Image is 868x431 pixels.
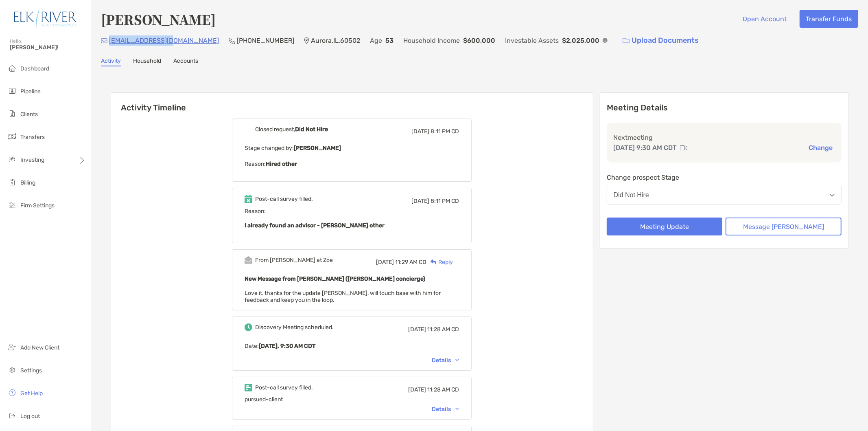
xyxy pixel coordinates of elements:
span: [PERSON_NAME]! [10,44,86,51]
span: Transfers [20,134,45,141]
p: Stage changed by: [245,143,459,153]
img: Event icon [245,256,252,264]
div: Reply [426,258,453,266]
span: Clients [20,111,38,118]
p: Meeting Details [607,103,842,113]
span: [DATE] [411,128,429,135]
b: [PERSON_NAME] [294,145,341,152]
img: get-help icon [7,388,17,398]
img: settings icon [7,365,17,375]
button: Change [806,143,835,152]
img: dashboard icon [7,63,17,73]
p: $600,000 [463,35,495,46]
span: 11:29 AM CD [395,259,426,266]
p: 53 [385,35,394,46]
b: I already found an advisor - [PERSON_NAME] other [245,222,385,229]
div: From [PERSON_NAME] at Zoe [255,257,333,264]
span: Settings [20,367,42,374]
img: Event icon [245,125,252,133]
p: Age [370,35,382,46]
img: Chevron icon [455,408,459,410]
span: 11:28 AM CD [427,326,459,333]
img: Location Icon [304,37,309,44]
a: Activity [101,57,121,66]
b: Hired other [266,161,297,167]
img: Open dropdown arrow [830,194,835,197]
span: Pipeline [20,88,41,95]
div: Post-call survey filled. [255,196,313,202]
span: Billing [20,179,35,186]
span: Firm Settings [20,202,55,209]
span: 11:28 AM CD [427,386,459,393]
img: Event icon [245,323,252,331]
div: Details [432,357,459,364]
span: Investing [20,156,44,163]
p: Reason: [245,159,459,169]
span: Reason: [245,208,459,231]
img: button icon [623,38,630,44]
span: [DATE] [408,326,426,333]
p: Investable Assets [505,35,559,46]
p: Household Income [403,35,460,46]
img: Event icon [245,384,252,391]
span: [DATE] [376,259,394,266]
img: Chevron icon [455,359,459,361]
b: [DATE], 9:30 AM CDT [259,343,315,350]
span: Love it, thanks for the update [PERSON_NAME], will touch base with him for feedback and keep you ... [245,290,441,303]
img: firm-settings icon [7,200,17,210]
span: Log out [20,413,40,420]
button: Did Not Hire [607,186,842,205]
img: Email Icon [101,38,107,43]
div: Details [432,406,459,413]
img: Phone Icon [229,37,235,44]
span: Get Help [20,390,43,397]
a: Household [133,57,161,66]
span: 8:11 PM CD [431,198,459,205]
p: [PHONE_NUMBER] [237,35,294,46]
p: Next meeting [613,132,835,143]
p: $2,025,000 [562,35,599,46]
img: add_new_client icon [7,342,17,352]
span: [DATE] [408,386,426,393]
b: New Message from [PERSON_NAME] ([PERSON_NAME] concierge) [245,275,425,282]
img: billing icon [7,177,17,187]
div: Discovery Meeting scheduled. [255,324,334,331]
div: Closed request, [255,126,328,133]
span: pursued-client [245,396,283,403]
b: Did Not Hire [295,126,328,133]
div: Post-call survey filled. [255,384,313,391]
img: Event icon [245,195,252,203]
p: [DATE] 9:30 AM CDT [613,143,677,153]
img: logout icon [7,411,17,420]
img: Reply icon [431,259,437,265]
img: Info Icon [603,38,608,43]
a: Upload Documents [617,32,704,49]
span: Add New Client [20,344,59,351]
h6: Activity Timeline [111,93,593,112]
img: clients icon [7,109,17,119]
span: [DATE] [411,198,429,205]
img: investing icon [7,154,17,164]
img: transfers icon [7,132,17,141]
div: Did Not Hire [614,191,649,199]
span: 8:11 PM CD [431,128,459,135]
button: Message [PERSON_NAME] [726,218,842,235]
span: Dashboard [20,65,49,72]
a: Accounts [173,57,198,66]
img: pipeline icon [7,86,17,96]
h4: [PERSON_NAME] [101,10,216,29]
p: [EMAIL_ADDRESS][DOMAIN_NAME] [109,35,219,46]
button: Transfer Funds [800,10,858,28]
img: Zoe Logo [10,3,81,33]
p: Change prospect Stage [607,172,842,183]
button: Meeting Update [607,218,723,235]
img: communication type [680,145,687,151]
p: Aurora , IL , 60502 [311,35,360,46]
button: Open Account [737,10,793,28]
p: Date : [245,341,459,351]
